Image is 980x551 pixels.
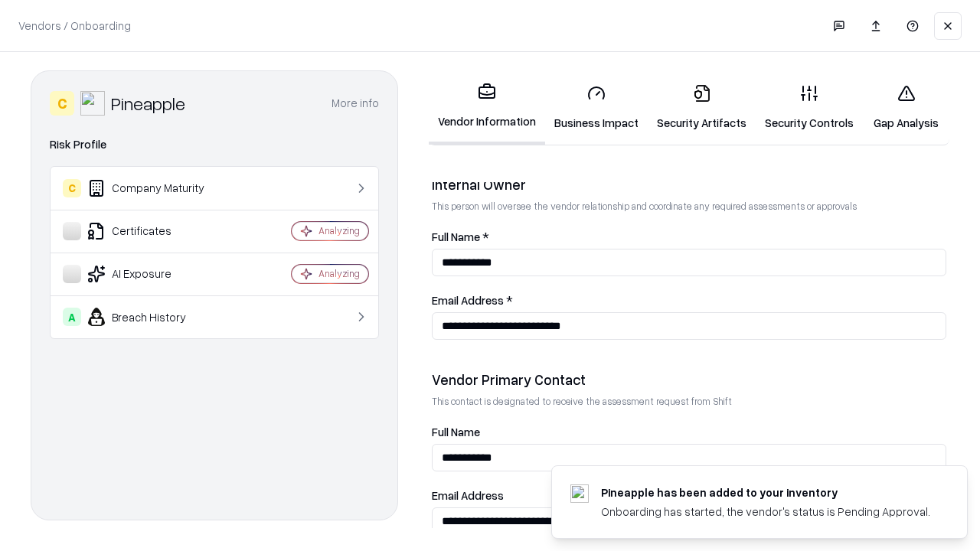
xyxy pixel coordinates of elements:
a: Security Controls [756,72,863,143]
div: C [63,179,81,197]
a: Security Artifacts [648,72,756,143]
div: Vendor Primary Contact [432,370,946,389]
label: Email Address [432,490,946,501]
div: Risk Profile [50,135,379,154]
div: Analyzing [318,224,360,237]
div: Internal Owner [432,175,946,194]
label: Full Name * [432,231,946,243]
div: Certificates [63,222,246,240]
div: Breach History [63,308,246,326]
div: Analyzing [318,267,360,280]
div: C [50,91,74,116]
img: Pineapple [80,91,105,116]
div: Onboarding has started, the vendor's status is Pending Approval. [601,504,930,520]
label: Email Address * [432,295,946,306]
div: Company Maturity [63,179,246,197]
div: Pineapple has been added to your inventory [601,484,930,500]
p: This person will oversee the vendor relationship and coordinate any required assessments or appro... [432,200,946,213]
button: More info [332,90,379,117]
a: Business Impact [545,72,648,143]
img: pineappleenergy.com [570,484,589,503]
div: Pineapple [111,91,185,116]
a: Vendor Information [429,70,545,145]
p: Vendors / Onboarding [18,18,131,34]
p: This contact is designated to receive the assessment request from Shift [432,395,946,408]
label: Full Name [432,426,946,438]
a: Gap Analysis [863,72,949,143]
div: A [63,308,81,326]
div: AI Exposure [63,265,246,283]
